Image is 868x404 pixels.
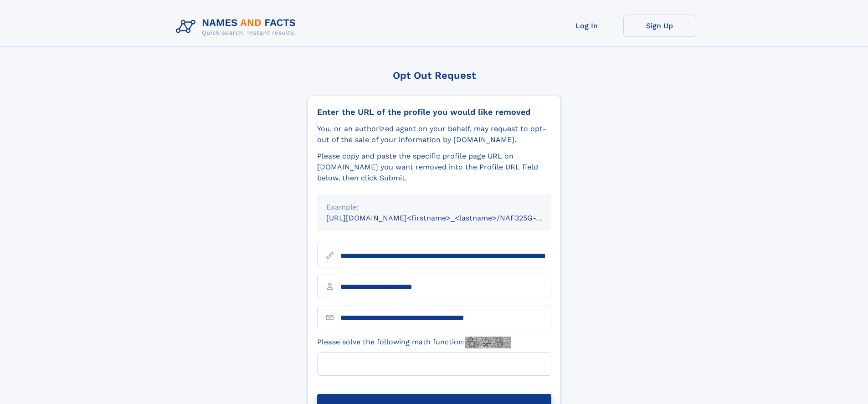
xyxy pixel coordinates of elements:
small: [URL][DOMAIN_NAME]<firstname>_<lastname>/NAF325G-xxxxxxxx [326,214,569,222]
div: You, or an authorized agent on your behalf, may request to opt-out of the sale of your informatio... [317,123,551,145]
div: Enter the URL of the profile you would like removed [317,107,551,117]
div: Please copy and paste the specific profile page URL on [DOMAIN_NAME] you want removed into the Pr... [317,151,551,184]
div: Example: [326,202,542,213]
a: Sign Up [623,15,696,37]
div: Opt Out Request [308,70,561,81]
img: Logo Names and Facts [172,15,303,39]
label: Please solve the following math function: [317,337,511,348]
a: Log In [550,15,623,37]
